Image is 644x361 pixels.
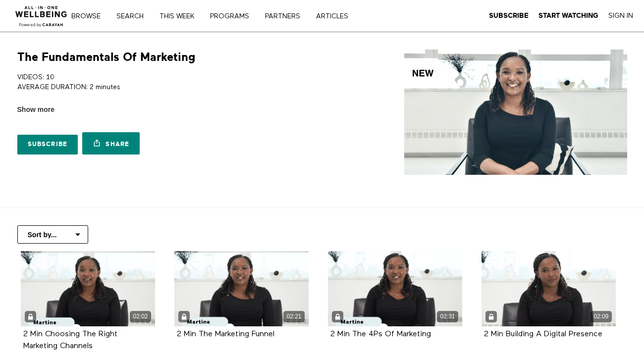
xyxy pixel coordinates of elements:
a: Start Watching [538,11,598,20]
div: 02:31 [437,311,458,322]
strong: Subscribe [489,12,529,19]
a: 2 Min The Marketing Funnel [177,330,274,338]
strong: 2 Min The 4Ps Of Marketing [330,330,431,338]
span: Show more [17,104,54,115]
a: Sign In [608,11,633,20]
a: ARTICLES [313,13,359,20]
strong: 2 Min Choosing The Right Marketing Channels [23,330,117,350]
a: 2 Min Building A Digital Presence 02:09 [482,251,616,326]
div: 02:02 [130,311,151,322]
a: Search [113,13,154,20]
a: 2 Min Choosing The Right Marketing Channels 02:02 [21,251,155,326]
a: Subscribe [17,135,78,155]
nav: Primary [78,11,369,21]
a: Browse [68,13,111,20]
a: THIS WEEK [156,13,205,20]
a: Share [82,132,140,155]
div: 02:21 [283,311,305,322]
a: 2 Min The 4Ps Of Marketing 02:31 [328,251,462,326]
img: The Fundamentals Of Marketing [404,50,627,175]
a: Subscribe [489,11,529,20]
div: 02:09 [590,311,612,322]
a: 2 Min The Marketing Funnel 02:21 [174,251,309,326]
a: 2 Min Choosing The Right Marketing Channels [23,330,117,349]
a: PROGRAMS [207,13,260,20]
p: VIDEOS: 10 AVERAGE DURATION: 2 minutes [17,72,319,93]
strong: 2 Min Building A Digital Presence [484,330,602,338]
strong: 2 Min The Marketing Funnel [177,330,274,338]
strong: Start Watching [538,12,598,19]
a: PARTNERS [262,13,311,20]
a: 2 Min Building A Digital Presence [484,330,602,338]
a: 2 Min The 4Ps Of Marketing [330,330,431,338]
h1: The Fundamentals Of Marketing [17,50,195,65]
